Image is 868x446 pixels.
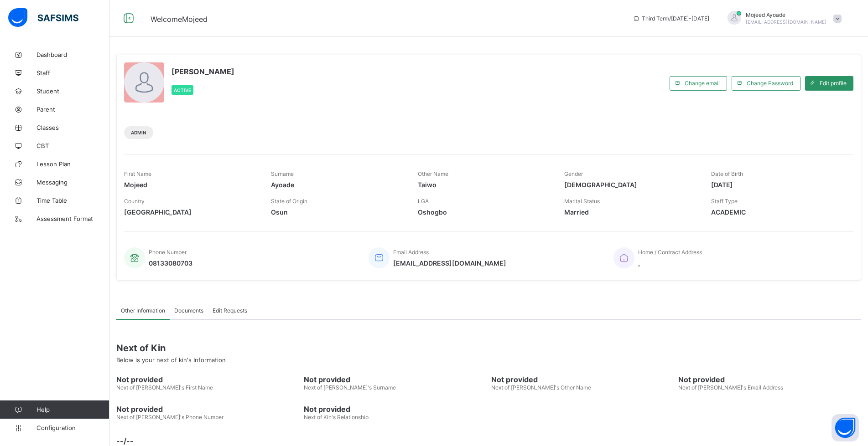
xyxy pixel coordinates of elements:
[271,181,404,189] span: Ayoade
[564,181,697,189] span: [DEMOGRAPHIC_DATA]
[124,198,145,205] span: Country
[116,343,861,354] span: Next of Kin
[116,375,299,384] span: Not provided
[271,170,294,177] span: Surname
[116,405,299,414] span: Not provided
[131,130,146,135] span: Admin
[564,208,697,216] span: Married
[36,406,109,413] span: Help
[172,67,234,76] span: [PERSON_NAME]
[418,208,551,216] span: Oshogbo
[124,181,257,189] span: Mojeed
[718,11,846,26] div: MojeedAyoade
[564,198,600,205] span: Marital Status
[491,375,674,384] span: Not provided
[149,259,192,267] span: 08133080703
[124,170,151,177] span: First Name
[832,414,859,441] button: Open asap
[36,87,109,95] span: Student
[678,384,783,391] span: Next of [PERSON_NAME]'s Email Address
[638,259,702,267] span: ,
[174,307,203,314] span: Documents
[116,414,223,420] span: Next of [PERSON_NAME]'s Phone Number
[418,181,551,189] span: Taiwo
[304,405,487,414] span: Not provided
[36,106,109,113] span: Parent
[304,414,369,420] span: Next of Kin's Relationship
[393,249,429,256] span: Email Address
[271,198,307,205] span: State of Origin
[820,80,847,87] span: Edit profile
[116,436,861,446] span: --/--
[36,51,109,58] span: Dashboard
[711,170,743,177] span: Date of Birth
[418,198,429,205] span: LGA
[36,424,109,431] span: Configuration
[638,249,702,256] span: Home / Contract Address
[304,384,396,391] span: Next of [PERSON_NAME]'s Surname
[213,307,247,314] span: Edit Requests
[36,69,109,77] span: Staff
[271,208,404,216] span: Osun
[747,80,793,87] span: Change Password
[746,11,826,18] span: Mojeed Ayoade
[149,249,187,256] span: Phone Number
[304,375,487,384] span: Not provided
[633,15,709,22] span: session/term information
[151,15,208,24] span: Welcome Mojeed
[116,356,226,364] span: Below is your next of kin's Information
[36,142,109,149] span: CBT
[36,197,109,204] span: Time Table
[746,19,826,25] span: [EMAIL_ADDRESS][DOMAIN_NAME]
[418,170,448,177] span: Other Name
[124,208,257,216] span: [GEOGRAPHIC_DATA]
[174,87,191,93] span: Active
[36,124,109,131] span: Classes
[36,215,109,222] span: Assessment Format
[678,375,861,384] span: Not provided
[711,198,738,205] span: Staff Type
[121,307,165,314] span: Other Information
[8,8,78,27] img: safsims
[116,384,213,391] span: Next of [PERSON_NAME]'s First Name
[711,181,844,189] span: [DATE]
[36,179,109,186] span: Messaging
[685,80,720,87] span: Change email
[36,160,109,168] span: Lesson Plan
[491,384,591,391] span: Next of [PERSON_NAME]'s Other Name
[711,208,844,216] span: ACADEMIC
[564,170,583,177] span: Gender
[393,259,506,267] span: [EMAIL_ADDRESS][DOMAIN_NAME]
